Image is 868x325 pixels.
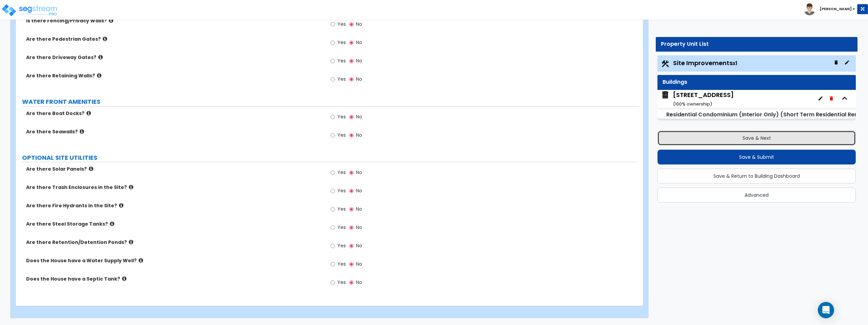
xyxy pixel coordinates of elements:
i: click for more info! [110,221,114,226]
i: click for more info! [129,240,133,245]
label: OPTIONAL SITE UTILITIES [22,153,639,162]
input: No [349,21,354,28]
input: No [349,206,354,213]
span: No [356,169,362,176]
img: logo_pro_r.png [1,3,59,17]
span: No [356,242,362,249]
small: Residential Condominium (Interior Only) (Short Term Residential Rental) [666,111,868,118]
b: [PERSON_NAME] [820,6,852,12]
input: Yes [331,279,335,286]
div: Property Unit List [661,40,852,48]
i: click for more info! [122,276,126,281]
input: Yes [331,224,335,231]
input: Yes [331,113,335,121]
i: click for more info! [119,203,123,208]
span: Yes [337,76,346,82]
span: Yes [337,113,346,120]
input: No [349,169,354,176]
button: Advanced [657,188,856,203]
small: ( 100 % ownership) [673,101,712,107]
span: Yes [337,187,346,194]
input: No [349,279,354,286]
button: Save & Submit [657,150,856,165]
label: Are there Retaining Walls? [26,72,322,79]
input: Yes [331,132,335,139]
div: [STREET_ADDRESS] [673,91,734,108]
span: No [356,206,362,212]
input: No [349,187,354,195]
i: click for more info! [129,185,133,190]
label: Are there Steel Storage Tanks? [26,221,322,227]
span: No [356,279,362,286]
input: No [349,261,354,268]
input: No [349,39,354,46]
div: Open Intercom Messenger [818,302,834,318]
img: Construction.png [661,59,670,68]
label: Are there Pedestrian Gates? [26,36,322,42]
label: Does the House have a Septic Tank? [26,275,322,282]
span: No [356,57,362,64]
label: Are there Fire Hydrants in the Site? [26,202,322,209]
span: No [356,187,362,194]
label: Are there Seawalls? [26,128,322,135]
input: No [349,57,354,65]
span: Yes [337,261,346,267]
label: Is there Fencing/Privacy Walls? [26,17,322,24]
label: Are there Solar Panels? [26,166,322,172]
span: Yes [337,57,346,64]
label: Are there Boat Docks? [26,110,322,117]
input: No [349,224,354,231]
span: No [356,261,362,267]
input: Yes [331,261,335,268]
span: No [356,39,362,46]
label: Are there Trash Enclosures in the Site? [26,184,322,191]
i: click for more info! [89,166,93,171]
input: Yes [331,76,335,83]
span: Yes [337,206,346,212]
span: No [356,21,362,27]
i: click for more info! [97,73,101,78]
i: click for more info! [139,258,143,263]
input: Yes [331,57,335,65]
span: Yes [337,224,346,231]
span: No [356,132,362,138]
img: building.svg [661,91,670,99]
input: Yes [331,242,335,250]
input: Yes [331,21,335,28]
img: avatar.png [804,3,815,15]
div: Buildings [663,78,851,86]
input: No [349,132,354,139]
label: Are there Retention/Detention Ponds? [26,239,322,246]
button: Save & Next [657,131,856,146]
input: No [349,113,354,121]
span: No [356,224,362,231]
label: Are there Driveway Gates? [26,54,322,61]
input: Yes [331,206,335,213]
button: Save & Return to Building Dashboard [657,169,856,184]
i: click for more info! [103,36,107,41]
i: click for more info! [98,55,103,60]
small: x1 [733,60,737,67]
span: Yes [337,21,346,27]
i: click for more info! [109,18,113,23]
input: No [349,242,354,250]
input: No [349,76,354,83]
label: Does the House have a Water Supply Well? [26,257,322,264]
span: Yes [337,169,346,176]
label: WATER FRONT AMENITIES [22,97,639,106]
span: 11865 Hwy 13 Unit 105 [661,91,734,108]
span: Yes [337,39,346,46]
i: click for more info! [80,129,84,134]
span: Yes [337,132,346,138]
i: click for more info! [86,111,91,116]
span: Yes [337,242,346,249]
span: No [356,76,362,82]
span: No [356,113,362,120]
input: Yes [331,39,335,46]
input: Yes [331,187,335,195]
span: Yes [337,279,346,286]
span: Site Improvements [673,59,737,67]
input: Yes [331,169,335,176]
